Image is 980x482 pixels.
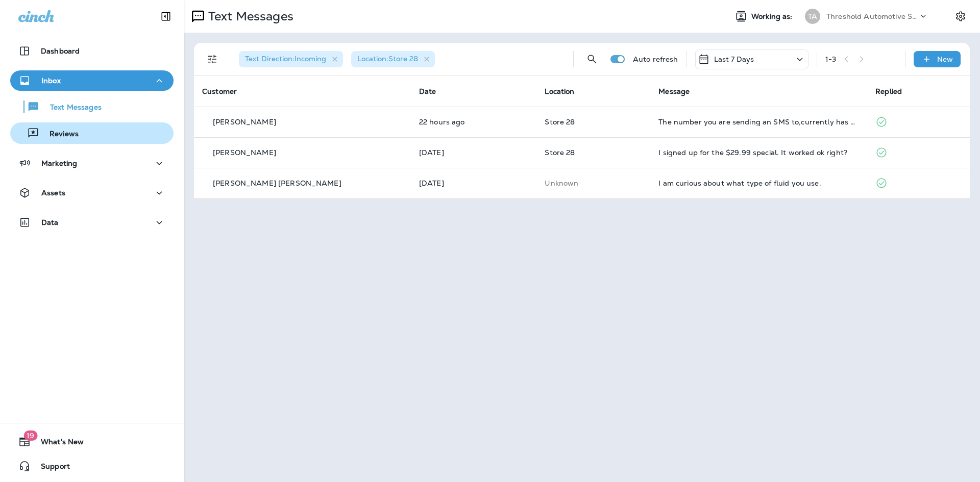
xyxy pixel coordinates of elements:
[202,87,237,96] span: Customer
[245,54,326,63] span: Text Direction : Incoming
[10,456,174,476] button: Support
[658,179,859,187] div: I am curious about what type of fluid you use.
[658,148,859,157] div: I signed up for the $29.99 special. It worked ok right?
[826,12,918,20] p: Threshold Automotive Service dba Grease Monkey
[357,54,418,63] span: Location : Store 28
[152,6,180,27] button: Collapse Sidebar
[10,432,174,452] button: 19What's New
[545,148,575,157] span: Store 28
[31,462,70,474] span: Support
[41,77,61,85] p: Inbox
[875,87,902,96] span: Replied
[10,212,174,233] button: Data
[751,12,795,21] span: Working as:
[633,55,678,63] p: Auto refresh
[10,122,174,144] button: Reviews
[239,51,343,67] div: Text Direction:Incoming
[351,51,435,67] div: Location:Store 28
[31,438,84,450] span: What's New
[10,96,174,117] button: Text Messages
[582,49,602,69] button: Search Messages
[41,189,65,197] p: Assets
[419,148,529,157] p: Aug 18, 2025 05:16 PM
[41,218,59,226] p: Data
[213,148,276,157] p: [PERSON_NAME]
[825,55,836,63] div: 1 - 3
[419,118,529,126] p: Aug 22, 2025 09:23 AM
[10,41,174,61] button: Dashboard
[40,103,102,113] p: Text Messages
[39,130,79,139] p: Reviews
[937,55,953,63] p: New
[213,118,276,126] p: [PERSON_NAME]
[419,87,436,96] span: Date
[545,117,575,126] span: Store 28
[23,430,37,441] span: 19
[10,153,174,173] button: Marketing
[714,55,754,63] p: Last 7 Days
[41,47,80,55] p: Dashboard
[202,49,223,69] button: Filters
[545,179,642,187] p: This customer does not have a last location and the phone number they messaged is not assigned to...
[545,87,574,96] span: Location
[419,179,529,187] p: Aug 17, 2025 05:38 PM
[951,7,970,26] button: Settings
[213,179,341,187] p: [PERSON_NAME] [PERSON_NAME]
[658,118,859,126] div: The number you are sending an SMS to,currently has no SMS capabilities.
[10,70,174,91] button: Inbox
[658,87,690,96] span: Message
[10,183,174,203] button: Assets
[805,9,820,24] div: TA
[204,9,293,24] p: Text Messages
[41,159,77,167] p: Marketing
